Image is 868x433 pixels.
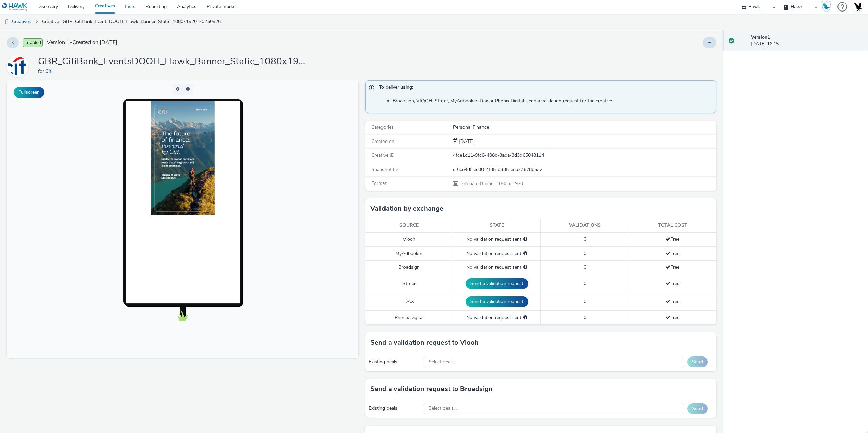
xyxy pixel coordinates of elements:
td: Stroer [365,275,453,293]
span: Enabled [23,38,43,47]
span: To deliver using: [379,84,710,93]
th: State [453,219,541,233]
a: Hawk Academy [821,1,834,12]
span: Select deals... [429,406,457,411]
div: cf6ce4df-ec00-4f35-b835-eda27678b532 [453,166,716,173]
span: 1080 x 1920 [460,180,523,187]
div: [DATE] 16:15 [751,34,863,48]
div: No validation request sent [456,264,537,271]
div: Creation 26 September 2025, 16:15 [458,138,474,145]
span: Categories [371,124,394,130]
img: Hawk Academy [821,1,831,12]
span: [DATE] [458,138,474,145]
li: Broadsign, VIOOH, Stroer, MyAdbooker, Dax or Phenix Digital: send a validation request for the cr... [393,98,713,104]
img: Citi [8,56,27,76]
div: 4fce1d11-9fc6-408b-8ada-3d3d65048114 [453,152,716,159]
button: Send a validation request [466,296,528,307]
div: No validation request sent [456,314,537,321]
div: Existing deals [369,359,420,365]
td: Broadsign [365,261,453,275]
span: Free [666,250,679,257]
div: Existing deals [369,405,420,412]
a: Citi [45,68,55,74]
th: Source [365,219,453,233]
span: Format [371,180,387,187]
th: Validations [541,219,629,233]
div: Please select a deal below and click on Send to send a validation request to MyAdbooker. [523,250,527,257]
div: Personal Finance [453,124,716,131]
button: Send [687,403,708,414]
span: 0 [584,280,586,287]
span: 0 [584,236,586,242]
a: Creative : GBR_CitiBank_EventsDOOH_Hawk_Banner_Static_1080x1920_20250926 [39,14,224,30]
span: 0 [584,250,586,257]
img: Account UK [852,2,863,12]
button: Fullscreen [14,87,44,98]
span: Free [666,280,679,287]
span: 0 [584,264,586,270]
span: Snapshot ID [371,166,398,173]
span: Free [666,298,679,305]
td: MyAdbooker [365,246,453,260]
img: Advertisement preview [144,21,208,135]
button: Send [687,356,708,367]
td: Phenix Digital [365,310,453,324]
span: Free [666,314,679,321]
h3: Validation by exchange [370,203,443,214]
div: No validation request sent [456,250,537,257]
span: Select deals... [429,359,457,365]
h3: Send a validation request to Broadsign [370,384,493,394]
h1: GBR_CitiBank_EventsDOOH_Hawk_Banner_Static_1080x1920_20250926 [38,55,309,68]
span: Free [666,236,679,242]
div: Please select a deal below and click on Send to send a validation request to Phenix Digital. [523,314,527,321]
td: DAX [365,293,453,310]
div: No validation request sent [456,236,537,243]
td: Viooh [365,233,453,246]
div: Please select a deal below and click on Send to send a validation request to Broadsign. [523,264,527,271]
span: 0 [584,314,586,321]
button: Send a validation request [466,278,528,289]
a: Citi [7,63,31,69]
span: Creative ID [371,152,394,158]
strong: Version 1 [751,34,770,40]
div: Please select a deal below and click on Send to send a validation request to Viooh. [523,236,527,243]
span: Free [666,264,679,270]
span: Created on [371,138,394,145]
span: for [38,68,45,74]
h3: Send a validation request to Viooh [370,338,479,348]
span: Billboard Banner [460,180,496,187]
span: 0 [584,298,586,305]
span: Version 1 - Created on [DATE] [47,39,117,46]
th: Total cost [629,219,716,233]
img: undefined Logo [2,3,28,11]
img: dooh [3,19,10,25]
